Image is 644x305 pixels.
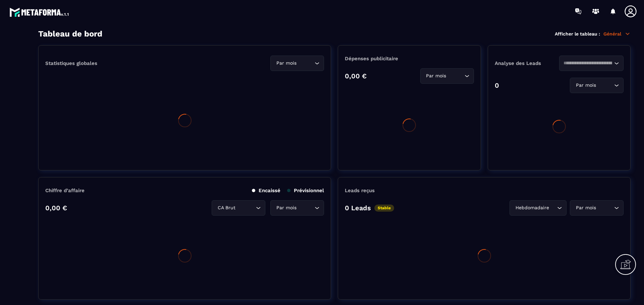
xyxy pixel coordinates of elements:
p: Leads reçus [345,187,375,194]
input: Search for option [597,82,612,89]
p: 0 [495,81,499,89]
input: Search for option [563,60,612,67]
span: CA Brut [216,204,237,212]
input: Search for option [237,204,254,212]
p: Dépenses publicitaire [345,56,474,62]
div: Search for option [212,200,265,216]
input: Search for option [298,204,313,212]
input: Search for option [597,204,612,212]
span: Par mois [275,60,298,67]
p: Afficher le tableau : [555,31,600,36]
span: Par mois [574,82,597,89]
div: Search for option [559,56,624,71]
img: logo [9,6,70,18]
div: Search for option [509,200,567,216]
span: Par mois [275,204,298,212]
div: Search for option [570,200,624,216]
p: 0,00 € [45,204,67,212]
input: Search for option [550,204,555,212]
span: Par mois [425,72,448,80]
div: Search for option [420,68,474,84]
span: Hebdomadaire [514,204,550,212]
p: 0 Leads [345,204,371,212]
div: Search for option [270,56,324,71]
h3: Tableau de bord [38,29,102,39]
span: Par mois [574,204,597,212]
p: Stable [374,205,394,212]
p: 0,00 € [345,72,367,80]
p: Général [603,31,631,37]
input: Search for option [298,60,313,67]
div: Search for option [270,200,324,216]
div: Search for option [570,78,624,93]
p: Encaissé [252,187,280,194]
p: Analyse des Leads [495,60,559,66]
p: Prévisionnel [287,187,324,194]
input: Search for option [448,72,463,80]
p: Chiffre d’affaire [45,187,85,194]
p: Statistiques globales [45,60,97,66]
